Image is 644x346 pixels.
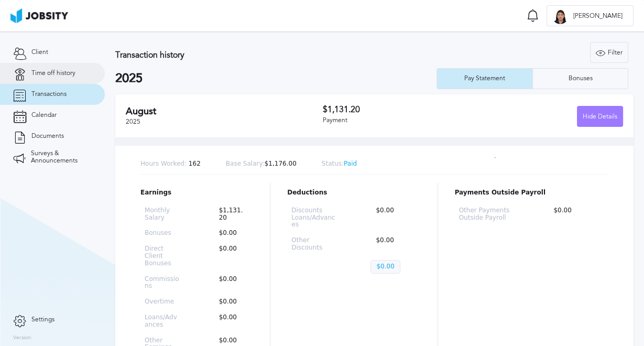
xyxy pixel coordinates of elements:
span: Base Salary: [226,160,265,167]
p: Other Discounts [291,237,337,252]
p: Discounts Loans/Advances [291,207,337,229]
p: $1,176.00 [226,160,297,168]
p: $0.00 [548,207,604,222]
span: Hours Worked: [140,160,187,167]
p: Paid [322,160,357,168]
span: Settings [31,316,54,323]
span: Surveys & Announcements [31,150,92,165]
button: Pay Statement [436,68,532,89]
span: Documents [31,133,64,140]
p: $0.00 [214,230,249,237]
p: Bonuses [145,230,180,237]
span: Status: [322,160,344,167]
p: Earnings [140,189,253,197]
div: Filter [591,42,628,63]
div: Pay Statement [459,75,510,82]
h3: Transaction history [115,50,395,60]
span: Client [31,49,48,56]
p: $0.00 [370,260,400,274]
p: Other Payments Outside Payroll [459,207,515,222]
span: [PERSON_NAME] [568,13,628,20]
div: Payment [323,117,473,124]
h2: August [126,106,323,117]
p: $1,131.20 [214,207,249,222]
p: Loans/Advances [145,314,180,329]
p: Commissions [145,276,180,290]
p: $0.00 [214,245,249,267]
span: Time off history [31,70,75,77]
p: Overtime [145,298,180,306]
p: Deductions [287,189,420,197]
p: Direct Client Bonuses [145,245,180,267]
button: Hide Details [577,106,623,127]
span: Calendar [31,112,57,119]
p: $0.00 [370,237,416,252]
label: Version: [13,335,32,341]
h2: 2025 [115,71,436,86]
span: 2025 [126,118,140,125]
p: $0.00 [370,207,416,229]
div: Hide Details [577,106,623,127]
p: Payments Outside Payroll [455,189,608,197]
button: Bonuses [532,68,628,89]
div: K [552,8,568,24]
h3: $1,131.20 [323,105,473,114]
p: 162 [140,160,201,168]
img: ab4bad089aa723f57921c736e9817d99.png [10,8,68,23]
span: Transactions [31,91,67,98]
button: K[PERSON_NAME] [547,5,634,26]
div: Bonuses [563,75,598,82]
p: $0.00 [214,276,249,290]
p: Monthly Salary [145,207,180,222]
p: $0.00 [214,314,249,329]
button: Filter [590,42,628,63]
p: $0.00 [214,298,249,306]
